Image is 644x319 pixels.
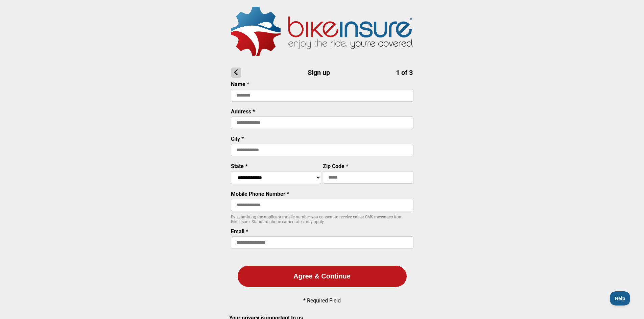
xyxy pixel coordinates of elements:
label: State * [231,163,247,169]
label: Email * [231,228,248,235]
label: City * [231,136,244,142]
iframe: Toggle Customer Support [610,291,630,305]
span: 1 of 3 [396,69,413,77]
label: Mobile Phone Number * [231,191,289,197]
p: By submitting the applicant mobile number, you consent to receive call or SMS messages from BikeI... [231,215,413,224]
h1: Sign up [231,68,413,78]
label: Zip Code * [323,163,348,169]
button: Agree & Continue [238,266,407,287]
p: * Required Field [303,297,341,304]
label: Name * [231,81,249,87]
label: Address * [231,108,255,115]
